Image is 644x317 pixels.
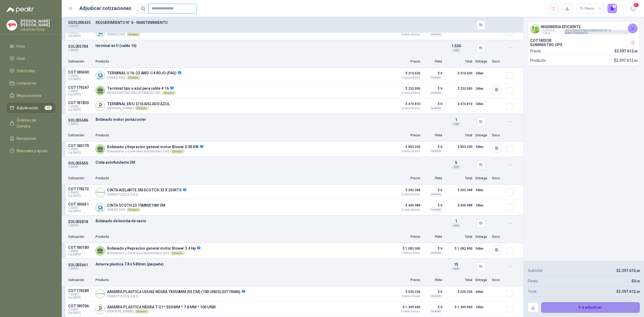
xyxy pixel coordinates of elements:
a: Licitaciones [6,78,55,88]
p: Flete [423,176,442,181]
p: 4 días [475,289,489,295]
img: Company Logo [96,305,105,314]
span: Licitaciones [17,80,36,86]
span: ,00 [633,50,637,53]
span: Exp: [DATE] [68,194,92,198]
p: 5 días [475,144,489,150]
p: Bobinado y Repracion general motor Blower 0.95 KW [107,145,203,150]
span: C: [DATE] [68,105,92,108]
p: SUMINISTRO UPS [530,43,637,47]
span: 2.397.612 [619,268,640,273]
p: [PERSON_NAME] [PERSON_NAME] [20,19,55,27]
p: Subtotal [528,268,542,274]
span: 1 [455,219,457,223]
p: $ 400.988 [445,202,472,213]
span: Inicio [17,43,25,49]
a: Chat [6,53,55,64]
div: und [452,267,461,271]
p: $ 0 [423,245,442,252]
p: 4 días [475,187,489,193]
div: Incluido [430,192,442,196]
div: und [452,48,461,52]
p: $ 853.230 [393,144,420,153]
p: REQUERIMIENTO N° 6 - MANTENIMIENTO [96,20,440,25]
p: COT179247 [68,85,92,90]
p: Cotización [68,234,92,239]
p: RESISTENCIAS INDUSTRIALES MG [107,91,176,95]
span: Crédito 60 días [393,92,420,94]
p: $ [616,289,640,294]
span: Crédito 60 días [393,33,420,36]
a: Órdenes de Compra [6,115,55,131]
span: Crédito 30 días [393,295,420,298]
p: Precio [530,48,541,54]
a: Solicitudes [6,66,55,76]
div: Incluido [430,32,442,37]
a: Negociaciones [6,90,55,101]
div: Incluido [430,106,442,110]
span: Exp: [DATE] [68,151,92,154]
p: [PERSON_NAME] [107,309,216,314]
p: SOL055784 [68,44,92,49]
p: FERROTOOLS S.A.S. [107,192,186,196]
p: 2 días [475,304,489,310]
p: Cinta autofundente 3M [96,160,440,165]
p: Cotización [68,278,92,283]
button: 1 [628,4,638,13]
p: CINTA AISLANTE 3M SCOTCH 33 X 20 MTS [107,188,186,193]
p: $ 1.082.900 [393,245,420,254]
div: Directo [126,207,141,212]
img: Company Logo [96,188,105,197]
span: Exp: [DATE] [68,108,92,111]
p: Bobinado de bomba de vacio [96,219,440,223]
div: Incluido [430,207,442,212]
p: COT178272 [68,187,92,191]
p: Amarra plastica 7.8 x 540mm (paquete) [96,262,440,266]
p: Producto [530,57,546,63]
span: Crédito 30 días [393,150,420,153]
span: Remisiones [17,136,36,141]
p: Entrega [475,234,489,239]
span: C: [DATE] [68,250,92,253]
p: $ 0 [423,304,442,310]
span: 0 [634,279,640,283]
img: Company Logo [96,203,105,212]
p: SOL055686 [68,118,92,122]
div: und [452,223,461,228]
span: Órdenes de Compra [17,117,50,129]
span: Exp: [DATE] [68,296,92,299]
p: COT180651 [68,202,92,206]
p: $ 232.050 [393,85,420,94]
div: Directo [134,106,149,110]
p: Flete [423,59,442,64]
span: 1.500 [451,44,461,48]
p: IOMAS SAS [107,75,181,80]
span: 15 [454,262,458,267]
div: Incluido [430,149,442,153]
span: Chat [17,56,25,61]
span: ,00 [636,280,640,283]
p: Total [445,234,472,239]
span: C: [DATE] [68,191,92,194]
a: Adjudicación13 [6,103,55,113]
h4: INGENIERIA EFICIENTE [541,24,630,30]
p: Flete [423,133,442,138]
p: Producto [96,234,390,239]
p: Cotización [68,133,92,138]
p: $ [614,57,637,63]
p: $ 853.230 [445,144,472,154]
p: Flete [423,234,442,239]
span: 2.397.612 [617,49,637,53]
button: 1 [608,4,617,13]
div: Incluido [430,91,442,95]
div: Industria Tomy [541,30,562,34]
div: Incluido [430,294,442,298]
p: Precio [393,133,420,138]
p: $ 1.349.460 [445,304,472,315]
p: AMARRA PLASTICA NEGRA T-21 * 550 MM * 7.8 MM * 100 UNID [107,305,216,309]
p: C: [DATE] [68,224,92,227]
h1: Adjudicar cotizaciones [79,5,131,12]
p: AMARRA PLASTICA UDUKE NEGRA 7X550MM (55 CM) (100 UNDS) (HT70046) [107,290,245,294]
span: ,00 [636,269,640,273]
p: SOL055650 [68,161,92,165]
